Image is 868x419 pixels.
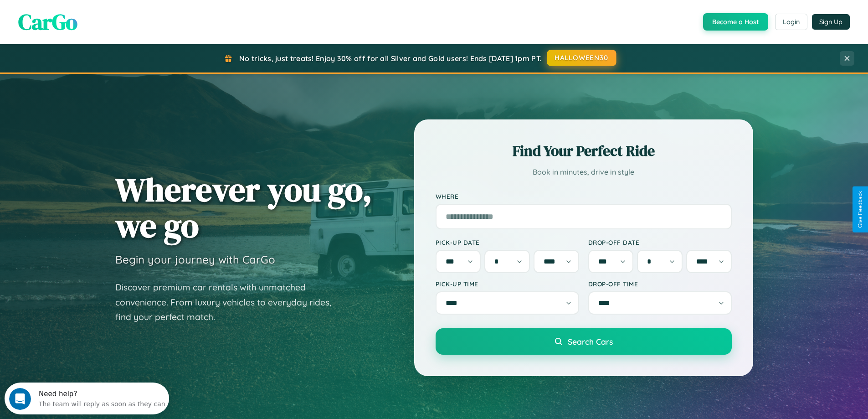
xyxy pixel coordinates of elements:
[34,15,161,25] div: The team will reply as soon as they can
[115,280,343,325] p: Discover premium car rentals with unmatched convenience. From luxury vehicles to everyday rides, ...
[4,4,169,29] div: Open Intercom Messenger
[34,8,161,15] div: Need help?
[239,54,542,63] span: No tricks, just treats! Enjoy 30% off for all Silver and Gold users! Ends [DATE] 1pm PT.
[436,141,732,161] h2: Find Your Perfect Ride
[436,328,732,355] button: Search Cars
[568,336,613,347] span: Search Cars
[436,238,579,246] label: Pick-up Date
[857,191,863,228] div: Give Feedback
[436,192,732,200] label: Where
[5,383,169,414] iframe: Intercom live chat discovery launcher
[812,14,850,30] button: Sign Up
[588,238,732,246] label: Drop-off Date
[436,166,732,179] p: Book in minutes, drive in style
[703,13,768,31] button: Become a Host
[18,7,77,37] span: CarGo
[775,14,807,30] button: Login
[547,50,616,66] button: HALLOWEEN30
[588,280,732,288] label: Drop-off Time
[436,280,579,288] label: Pick-up Time
[115,253,275,266] h3: Begin your journey with CarGo
[9,388,31,410] iframe: Intercom live chat
[115,171,372,243] h1: Wherever you go, we go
